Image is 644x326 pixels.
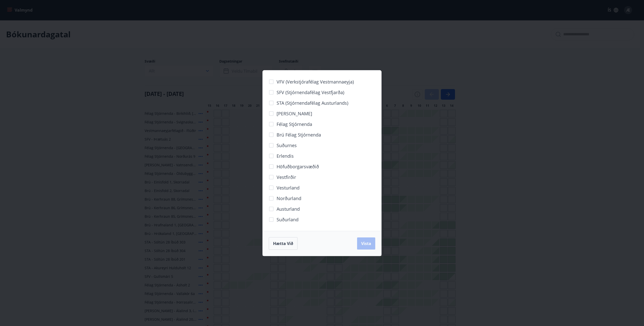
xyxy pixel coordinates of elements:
span: Vestfirðir [277,174,296,180]
span: Félag stjórnenda [277,121,312,127]
span: Brú félag stjórnenda [277,131,321,138]
span: Erlendis [277,153,294,159]
span: [PERSON_NAME] [277,110,312,117]
span: Vesturland [277,184,300,191]
span: Hætta við [273,241,293,246]
span: Norðurland [277,195,301,202]
span: Austurland [277,206,300,212]
span: Suðurnes [277,142,297,149]
span: STA (Stjórnendafélag Austurlands) [277,100,348,106]
span: Suðurland [277,216,299,223]
span: SFV (Stjórnendafélag Vestfjarða) [277,89,344,96]
span: VFV (Verkstjórafélag Vestmannaeyja) [277,78,354,85]
span: Höfuðborgarsvæðið [277,163,319,170]
button: Hætta við [269,237,298,250]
